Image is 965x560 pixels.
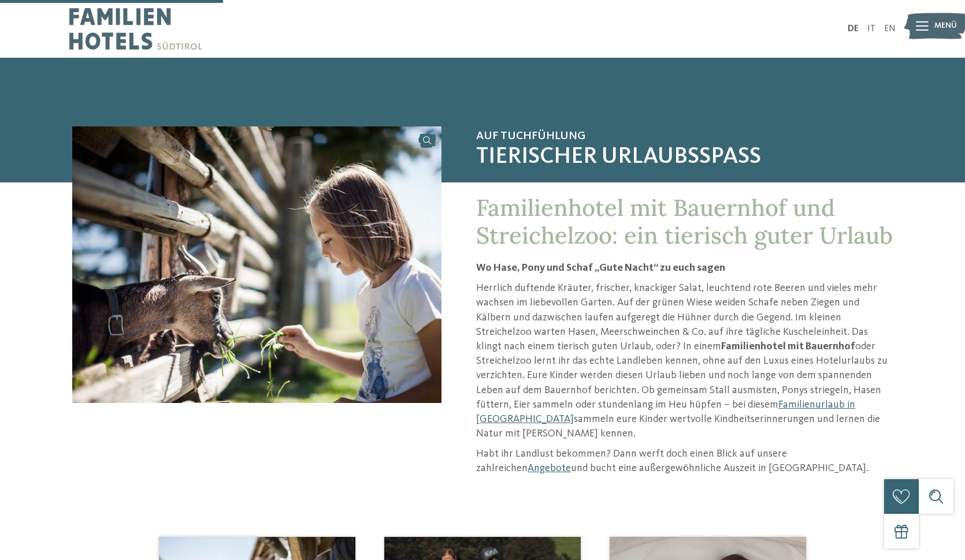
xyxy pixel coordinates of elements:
[476,143,893,171] span: Tierischer Urlaubsspaß
[721,341,855,352] strong: Familienhotel mit Bauernhof
[848,24,859,33] a: DE
[476,281,893,441] p: Herrlich duftende Kräuter, frischer, knackiger Salat, leuchtend rote Beeren und vieles mehr wachs...
[476,129,893,143] span: Auf Tuchfühlung
[476,263,725,273] strong: Wo Hase, Pony und Schaf „Gute Nacht“ zu euch sagen
[934,20,957,32] span: Menü
[476,447,893,476] p: Habt ihr Landlust bekommen? Dann werft doch einen Blick auf unsere zahlreichen und bucht eine auß...
[476,400,855,424] a: Familienurlaub in [GEOGRAPHIC_DATA]
[72,126,441,403] img: Familienhotel mit Bauernhof: ein Traum wird wahr
[884,24,896,33] a: EN
[867,24,875,33] a: IT
[528,463,571,473] a: Angebote
[476,193,893,250] span: Familienhotel mit Bauernhof und Streichelzoo: ein tierisch guter Urlaub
